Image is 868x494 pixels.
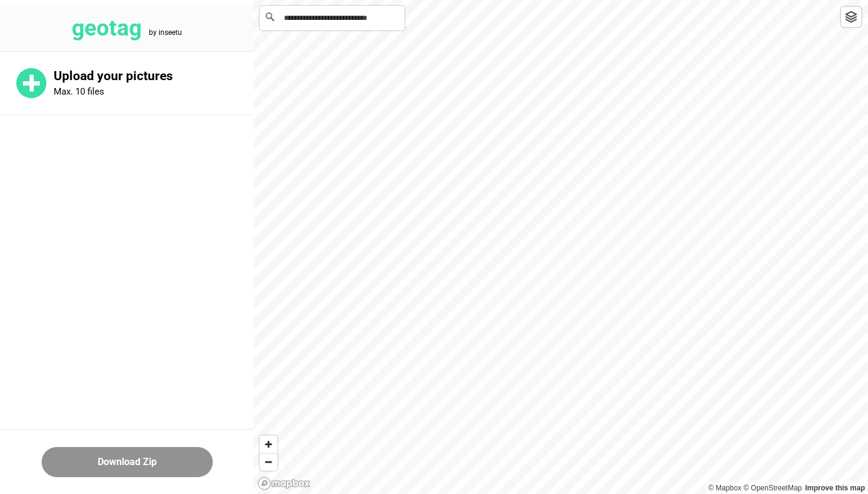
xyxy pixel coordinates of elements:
[42,447,213,477] button: Download Zip
[54,86,104,97] p: Max. 10 files
[149,28,182,37] tspan: by inseetu
[257,477,310,490] a: Mapbox logo
[845,11,857,23] img: toggleLayer
[54,69,254,84] p: Upload your pictures
[743,484,802,492] a: OpenStreetMap
[260,453,277,471] button: Zoom out
[708,484,741,492] a: Mapbox
[260,436,277,453] button: Zoom in
[260,6,404,30] input: Search
[805,484,865,492] a: Map feedback
[72,15,142,41] tspan: geotag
